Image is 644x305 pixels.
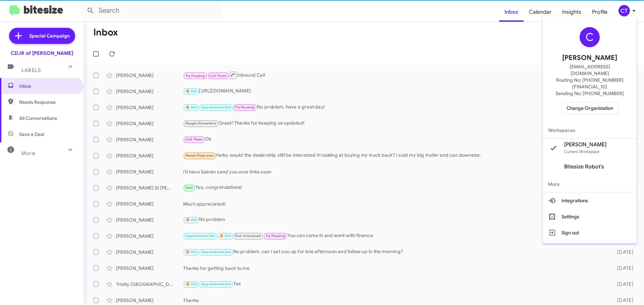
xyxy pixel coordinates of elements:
button: Sign out [543,225,637,241]
span: More [543,176,637,192]
span: Bitesize Robot's [564,163,604,170]
span: Current Workspace [564,149,599,154]
div: C [580,27,600,47]
span: Sending No: [PHONE_NUMBER] [555,90,624,97]
span: Routing No: [PHONE_NUMBER][FINANCIAL_ID] [551,77,629,90]
span: [PERSON_NAME] [562,53,617,63]
span: [EMAIL_ADDRESS][DOMAIN_NAME] [551,63,629,77]
button: Integrations [543,193,637,209]
button: Settings [543,209,637,225]
span: Workspaces [543,122,637,138]
span: Change Organization [567,102,613,114]
span: [PERSON_NAME] [564,141,606,148]
button: Change Organization [561,102,619,114]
